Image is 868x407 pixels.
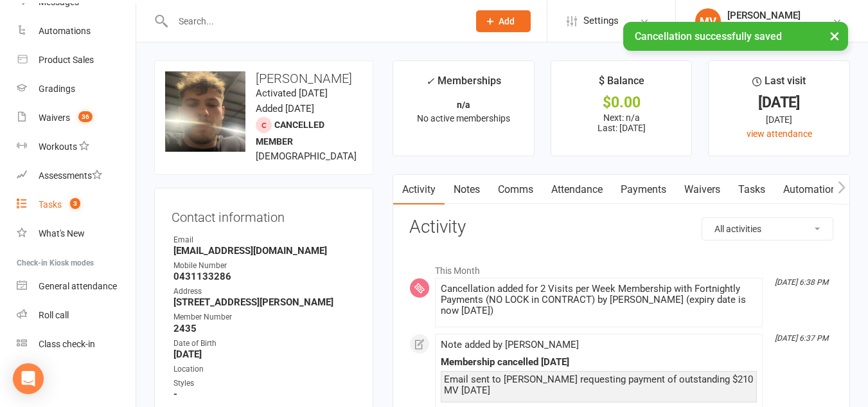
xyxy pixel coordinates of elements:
[173,311,356,323] div: Member Number
[17,75,136,104] a: Gradings
[13,363,44,394] div: Open Intercom Messenger
[727,10,801,21] div: [PERSON_NAME]
[17,104,136,132] a: Waivers 36
[173,388,356,400] strong: -
[729,175,774,204] a: Tasks
[256,87,328,99] time: Activated [DATE]
[256,103,314,114] time: Added [DATE]
[426,73,501,96] div: Memberships
[17,46,136,75] a: Product Sales
[747,129,812,139] a: view attendance
[173,348,356,360] strong: [DATE]
[445,175,489,204] a: Notes
[39,55,94,65] div: Product Sales
[441,284,757,316] div: Cancellation added for 2 Visits per Week Membership with Fortnightly Payments (NO LOCK in CONTRAC...
[727,21,801,33] div: The Ironfist Gym
[256,150,357,162] span: [DEMOGRAPHIC_DATA]
[39,228,85,239] div: What's New
[173,363,356,375] div: Location
[409,217,833,237] h3: Activity
[39,199,62,210] div: Tasks
[39,281,117,291] div: General attendance
[173,234,356,246] div: Email
[173,271,356,282] strong: 0431133286
[441,339,757,350] div: Note added by [PERSON_NAME]
[675,175,729,204] a: Waivers
[583,6,619,35] span: Settings
[563,96,680,109] div: $0.00
[39,113,70,123] div: Waivers
[17,17,136,46] a: Automations
[39,310,69,320] div: Roll call
[775,278,828,287] i: [DATE] 6:38 PM
[173,377,356,390] div: Styles
[823,22,846,50] button: ×
[173,245,356,257] strong: [EMAIL_ADDRESS][DOMAIN_NAME]
[165,71,362,86] h3: [PERSON_NAME]
[499,16,515,26] span: Add
[173,260,356,272] div: Mobile Number
[623,22,848,51] div: Cancellation successfully saved
[39,84,75,94] div: Gradings
[752,73,806,96] div: Last visit
[78,111,93,122] span: 36
[39,339,95,349] div: Class check-in
[599,73,644,96] div: $ Balance
[70,198,80,209] span: 3
[457,100,470,110] strong: n/a
[695,8,721,34] div: MV
[409,257,833,278] li: This Month
[417,113,510,123] span: No active memberships
[173,323,356,334] strong: 2435
[165,71,245,152] img: image1693461788.png
[563,113,680,133] p: Next: n/a Last: [DATE]
[17,190,136,219] a: Tasks 3
[256,120,324,147] span: Cancelled member
[17,219,136,248] a: What's New
[612,175,675,204] a: Payments
[17,161,136,190] a: Assessments
[39,170,102,181] div: Assessments
[720,113,838,127] div: [DATE]
[441,357,757,368] div: Membership cancelled [DATE]
[17,132,136,161] a: Workouts
[775,334,828,343] i: [DATE] 6:37 PM
[17,272,136,301] a: General attendance kiosk mode
[476,10,531,32] button: Add
[172,205,356,224] h3: Contact information
[720,96,838,109] div: [DATE]
[489,175,542,204] a: Comms
[39,141,77,152] div: Workouts
[169,12,459,30] input: Search...
[17,301,136,330] a: Roll call
[173,338,356,350] div: Date of Birth
[17,330,136,359] a: Class kiosk mode
[173,285,356,298] div: Address
[542,175,612,204] a: Attendance
[426,75,434,87] i: ✓
[774,175,851,204] a: Automations
[393,175,445,204] a: Activity
[444,374,754,396] div: Email sent to [PERSON_NAME] requesting payment of outstanding $210 MV [DATE]
[173,296,356,308] strong: [STREET_ADDRESS][PERSON_NAME]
